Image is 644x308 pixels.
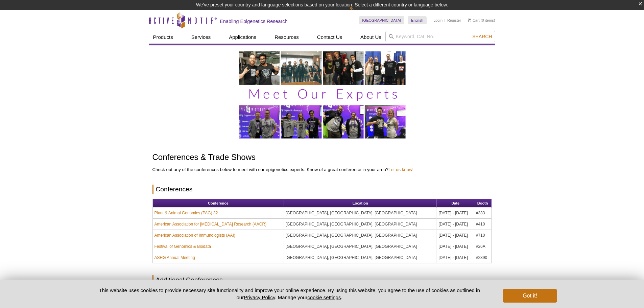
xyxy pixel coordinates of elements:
h2: Additional Conferences [152,275,492,284]
a: ASHG Annual Meeting [154,255,195,261]
td: [GEOGRAPHIC_DATA], [GEOGRAPHIC_DATA], [GEOGRAPHIC_DATA] [284,208,437,219]
a: Plant & Animal Genomics (PAG) 32 [154,210,218,216]
h2: Enabling Epigenetics Research [220,18,288,24]
th: Conference [153,199,284,208]
button: cookie settings [307,294,341,300]
td: #410 [474,219,492,230]
td: [GEOGRAPHIC_DATA], [GEOGRAPHIC_DATA], [GEOGRAPHIC_DATA] [284,241,437,252]
td: #2390 [474,252,492,263]
p: Check out any of the conferences below to meet with our epigenetics experts. Know of a great conf... [152,167,492,173]
p: This website uses cookies to provide necessary site functionality and improve your online experie... [87,287,492,301]
h1: Conferences & Trade Shows [152,153,492,163]
a: Contact Us [313,31,346,44]
td: #333 [474,208,492,219]
a: [GEOGRAPHIC_DATA] [359,16,405,24]
a: Resources [270,31,303,44]
td: [DATE] - [DATE] [437,219,474,230]
th: Date [437,199,474,208]
td: [GEOGRAPHIC_DATA], [GEOGRAPHIC_DATA], [GEOGRAPHIC_DATA] [284,252,437,263]
a: Applications [225,31,260,44]
td: #710 [474,230,492,241]
a: Let us know! [388,167,413,172]
a: Login [433,18,443,23]
a: American Association for [MEDICAL_DATA] Research (AACR) [154,221,267,227]
h2: Conferences [152,185,492,194]
a: Services [187,31,215,44]
li: (0 items) [468,16,495,24]
a: Cart [468,18,480,23]
img: Change Here [349,5,367,21]
td: [DATE] - [DATE] [437,208,474,219]
a: American Association of Immunologists (AAI) [154,232,235,238]
button: Search [470,33,494,40]
a: About Us [356,31,385,44]
input: Keyword, Cat. No. [385,31,495,42]
th: Booth [474,199,492,208]
img: Visit us at our booth. [238,51,407,139]
a: Privacy Policy [244,294,275,300]
a: Products [149,31,177,44]
td: #26A [474,241,492,252]
a: Festival of Genomics & Biodata [154,243,211,250]
li: | [445,16,446,24]
td: [DATE] - [DATE] [437,241,474,252]
a: English [408,16,427,24]
td: [GEOGRAPHIC_DATA], [GEOGRAPHIC_DATA], [GEOGRAPHIC_DATA] [284,230,437,241]
img: Your Cart [468,18,471,22]
td: [DATE] - [DATE] [437,252,474,263]
button: Got it! [503,289,557,303]
th: Location [284,199,437,208]
td: [GEOGRAPHIC_DATA], [GEOGRAPHIC_DATA], [GEOGRAPHIC_DATA] [284,219,437,230]
a: Register [447,18,461,23]
td: [DATE] - [DATE] [437,230,474,241]
span: Search [472,34,492,39]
